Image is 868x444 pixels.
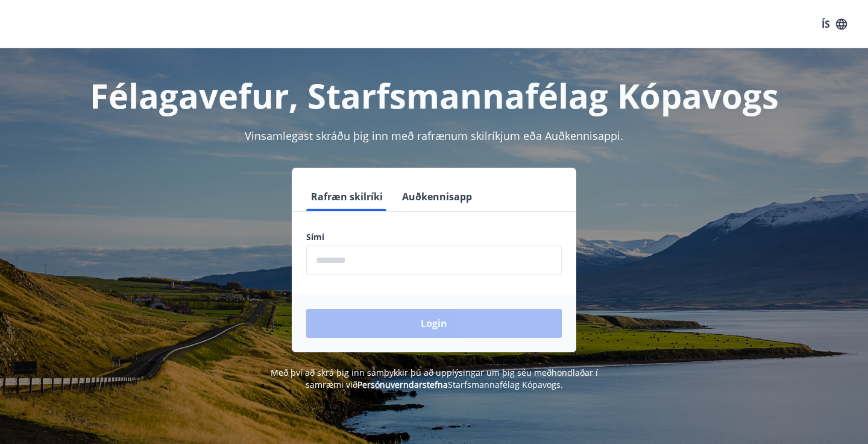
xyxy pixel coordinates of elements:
[306,182,388,211] button: Rafræn skilríki
[245,128,623,143] span: Vinsamlegast skráðu þig inn með rafrænum skilríkjum eða Auðkennisappi.
[306,231,562,243] label: Sími
[271,367,598,390] span: Með því að skrá þig inn samþykkir þú að upplýsingar um þig séu meðhöndlaðar í samræmi við Starfsm...
[397,182,477,211] button: Auðkennisapp
[815,13,854,35] button: ÍS
[14,72,854,118] h1: Félagavefur, Starfsmannafélag Kópavogs
[357,379,448,390] a: Persónuverndarstefna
